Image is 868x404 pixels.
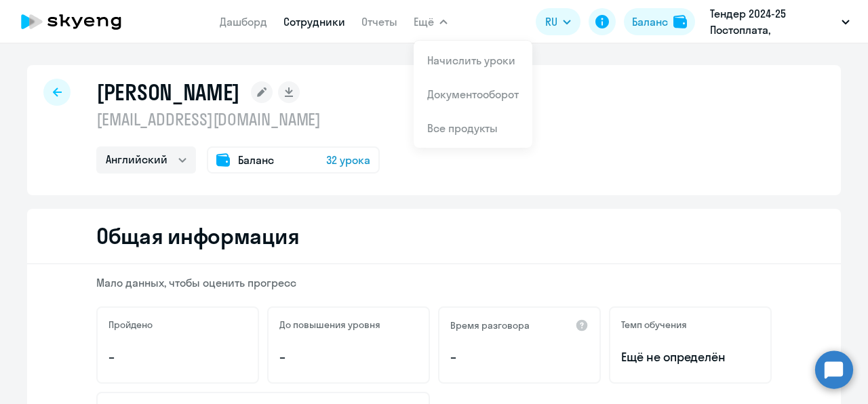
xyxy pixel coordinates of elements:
a: Дашборд [220,15,267,28]
p: Тендер 2024-25 Постоплата, [GEOGRAPHIC_DATA], ООО [710,5,836,38]
button: Балансbalance [624,8,695,35]
div: Баланс [632,14,668,30]
h5: Время разговора [450,319,530,331]
h1: [PERSON_NAME] [96,79,240,106]
span: 32 урока [326,152,370,168]
a: Начислить уроки [427,54,515,67]
span: Ещё не определён [621,348,759,366]
p: – [108,348,247,366]
p: [EMAIL_ADDRESS][DOMAIN_NAME] [96,108,380,130]
a: Сотрудники [283,15,345,28]
p: – [450,348,589,366]
button: RU [536,8,580,35]
span: Баланс [238,152,274,168]
a: Документооборот [427,87,519,101]
button: Тендер 2024-25 Постоплата, [GEOGRAPHIC_DATA], ООО [703,5,856,38]
h5: Темп обучения [621,319,687,331]
button: Ещё [414,8,448,35]
h5: Пройдено [108,319,153,331]
span: RU [545,14,557,30]
p: – [279,348,418,366]
a: Все продукты [427,121,498,135]
p: Мало данных, чтобы оценить прогресс [96,275,772,290]
h2: Общая информация [96,222,299,249]
h5: До повышения уровня [279,319,380,331]
span: Ещё [414,14,434,30]
a: Отчеты [361,15,397,28]
img: balance [673,15,687,28]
